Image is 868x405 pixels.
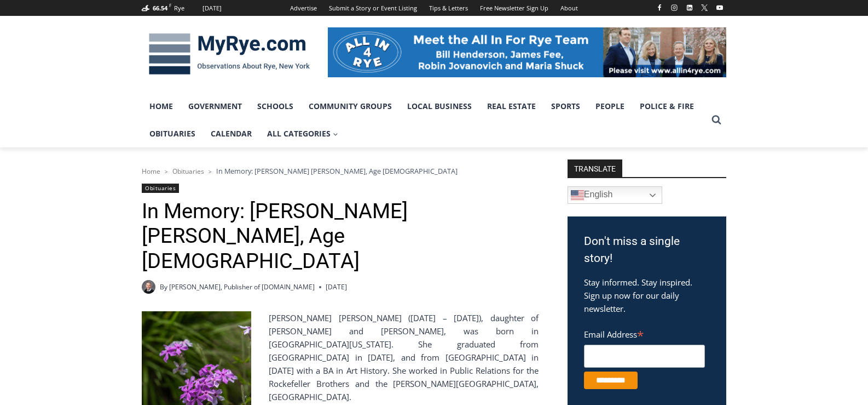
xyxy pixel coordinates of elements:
a: Instagram [668,1,681,14]
a: Schools [250,93,301,120]
img: All in for Rye [328,27,726,77]
span: In Memory: [PERSON_NAME] [PERSON_NAME], Age [DEMOGRAPHIC_DATA] [216,166,458,176]
a: YouTube [713,1,726,14]
a: X [698,1,711,14]
a: Real Estate [479,93,543,120]
a: Local Business [400,93,479,120]
p: Stay informed. Stay inspired. Sign up now for our daily newsletter. [584,276,710,315]
label: Email Address [584,323,705,343]
span: F [169,2,171,8]
span: > [165,168,168,175]
span: > [209,168,212,175]
a: Home [142,93,181,120]
a: Obituaries [142,120,203,147]
a: English [568,186,662,204]
a: Linkedin [683,1,696,14]
img: en [571,189,584,202]
a: People [588,93,632,120]
a: Obituaries [172,167,204,176]
time: [DATE] [326,282,347,292]
img: MyRye.com [142,26,317,83]
a: Community Groups [301,93,400,120]
a: All Categories [259,120,346,147]
div: Rye [174,3,184,13]
a: Sports [543,93,588,120]
a: Police & Fire [632,93,702,120]
a: [PERSON_NAME], Publisher of [DOMAIN_NAME] [169,282,315,292]
a: Facebook [653,1,666,14]
h3: Don't miss a single story! [584,233,710,267]
span: By [160,282,167,292]
nav: Primary Navigation [142,93,707,148]
a: Government [181,93,250,120]
a: Obituaries [142,184,179,193]
span: 66.54 [153,4,167,12]
span: All Categories [267,128,338,140]
div: [DATE] [202,3,222,13]
strong: TRANSLATE [568,159,622,177]
a: Calendar [203,120,259,147]
p: [PERSON_NAME] [PERSON_NAME] ([DATE] – [DATE]), daughter of [PERSON_NAME] and [PERSON_NAME], was b... [142,311,539,403]
nav: Breadcrumbs [142,166,539,176]
a: Author image [142,280,155,294]
h1: In Memory: [PERSON_NAME] [PERSON_NAME], Age [DEMOGRAPHIC_DATA] [142,199,539,274]
a: Home [142,167,160,176]
button: View Search Form [707,110,726,130]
